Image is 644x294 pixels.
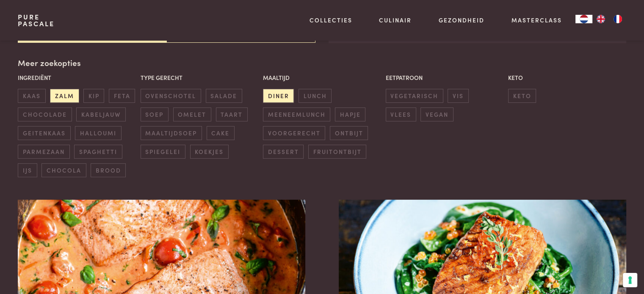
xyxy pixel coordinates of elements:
[310,16,352,25] a: Collecties
[18,107,72,121] span: chocolade
[141,89,201,103] span: ovenschotel
[216,107,248,121] span: taart
[41,163,86,177] span: chocola
[141,126,202,140] span: maaltijdsoep
[420,107,453,121] span: vegan
[18,14,55,27] a: PurePascale
[592,15,626,23] ul: Language list
[508,89,536,103] span: keto
[83,89,104,103] span: kip
[308,145,366,159] span: fruitontbijt
[18,126,70,140] span: geitenkaas
[609,15,626,23] a: FR
[592,15,609,23] a: EN
[207,126,235,140] span: cake
[50,89,79,103] span: zalm
[386,107,416,121] span: vlees
[448,89,468,103] span: vis
[76,107,125,121] span: kabeljauw
[206,89,242,103] span: salade
[575,15,592,23] div: Language
[575,15,592,23] a: NL
[18,89,45,103] span: kaas
[263,107,330,121] span: meeneemlunch
[109,89,135,103] span: feta
[190,145,229,159] span: koekjes
[386,89,443,103] span: vegetarisch
[141,107,169,121] span: soep
[173,107,211,121] span: omelet
[335,107,365,121] span: hapje
[18,163,37,177] span: ijs
[263,145,304,159] span: dessert
[18,73,136,82] p: Ingrediënt
[141,73,259,82] p: Type gerecht
[299,89,332,103] span: lunch
[330,126,368,140] span: ontbijt
[263,89,294,103] span: diner
[91,163,126,177] span: brood
[263,126,325,140] span: voorgerecht
[511,16,562,25] a: Masterclass
[75,126,121,140] span: halloumi
[575,15,626,23] aside: Language selected: Nederlands
[623,273,637,287] button: Uw voorkeuren voor toestemming voor trackingtechnologieën
[439,16,484,25] a: Gezondheid
[18,145,69,159] span: parmezaan
[141,145,185,159] span: spiegelei
[263,73,381,82] p: Maaltijd
[74,145,122,159] span: spaghetti
[386,73,504,82] p: Eetpatroon
[508,73,626,82] p: Keto
[379,16,412,25] a: Culinair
